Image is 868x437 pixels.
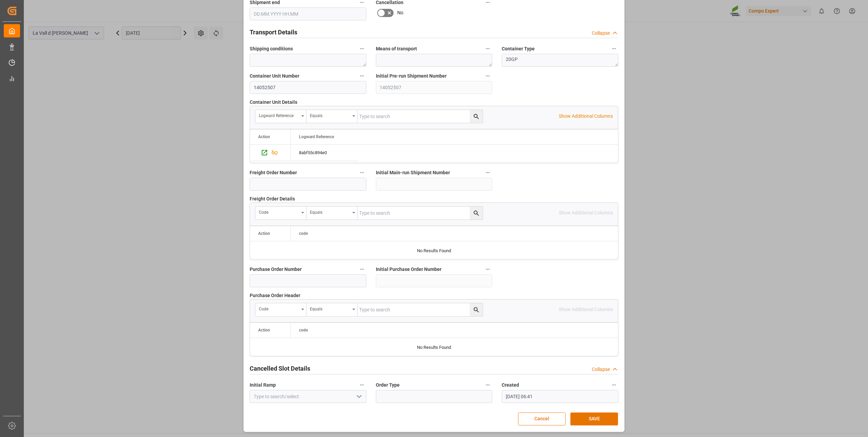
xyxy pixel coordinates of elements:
[610,44,618,53] button: Container Type
[306,110,357,123] button: open menu
[291,145,359,161] div: 8abf55c894e0
[255,303,306,316] button: open menu
[250,382,276,389] span: Initial Ramp
[255,207,306,220] button: open menu
[250,99,297,106] span: Container Unit Details
[483,168,492,177] button: Initial Main-run Shipment Number
[470,303,483,316] button: search button
[592,30,610,37] div: Collapse
[306,207,357,220] button: open menu
[357,110,483,123] input: Type to search
[357,44,366,53] button: Shipping conditions
[518,412,566,425] button: Cancel
[250,145,291,161] div: Press SPACE to select this row.
[483,381,492,389] button: Order Type
[376,45,417,52] span: Means of transport
[299,231,308,236] span: code
[250,28,297,37] h2: Transport Details
[357,168,366,177] button: Freight Order Number
[570,412,618,425] button: SAVE
[376,72,447,80] span: Initial Pre-run Shipment Number
[502,390,618,403] input: DD.MM.YYYY HH:MM
[258,134,270,139] div: Action
[255,110,306,123] button: open menu
[299,328,308,333] span: code
[310,208,350,215] div: Equals
[250,364,310,373] h2: Cancelled Slot Details
[357,207,483,220] input: Type to search
[376,169,450,176] span: Initial Main-run Shipment Number
[470,110,483,123] button: search button
[250,266,302,273] span: Purchase Order Number
[306,303,357,316] button: open menu
[483,44,492,53] button: Means of transport
[291,145,359,161] div: Press SPACE to select this row.
[259,208,299,215] div: code
[397,9,403,16] span: No
[502,382,519,389] span: Created
[250,390,366,403] input: Type to search/select
[258,231,270,236] div: Action
[250,72,299,80] span: Container Unit Number
[376,382,400,389] span: Order Type
[310,304,350,312] div: Equals
[357,265,366,274] button: Purchase Order Number
[310,111,350,119] div: Equals
[250,169,297,176] span: Freight Order Number
[259,304,299,312] div: code
[250,7,366,20] input: DD.MM.YYYY HH:MM
[259,111,299,119] div: Logward Reference
[357,381,366,389] button: Initial Ramp
[502,45,535,52] span: Container Type
[353,391,364,402] button: open menu
[299,134,334,139] span: Logward Reference
[250,45,293,52] span: Shipping conditions
[250,195,295,203] span: Freight Order Details
[483,71,492,80] button: Initial Pre-run Shipment Number
[610,381,618,389] button: Created
[592,366,610,373] div: Collapse
[470,207,483,220] button: search button
[357,303,483,316] input: Type to search
[357,71,366,80] button: Container Unit Number
[483,265,492,274] button: Initial Purchase Order Number
[376,266,441,273] span: Initial Purchase Order Number
[250,292,300,299] span: Purchase Order Header
[559,113,613,120] p: Show Additional Columns
[502,54,618,67] textarea: 20GP
[258,328,270,333] div: Action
